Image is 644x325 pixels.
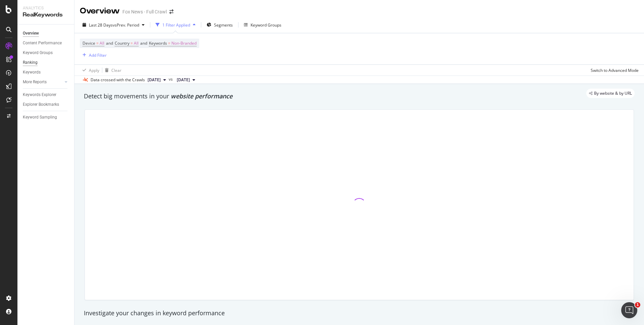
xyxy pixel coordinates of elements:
[130,40,133,46] span: =
[102,65,121,76] button: Clear
[169,76,174,82] span: vs
[251,22,281,28] div: Keyword Groups
[134,39,139,48] span: All
[171,39,197,48] span: Non-Branded
[591,67,639,73] div: Switch to Advanced Mode
[122,8,167,15] div: Fox News - Full Crawl
[168,40,170,46] span: =
[23,101,69,108] a: Explorer Bookmarks
[621,302,637,318] iframe: Intercom live chat
[23,11,69,19] div: RealKeywords
[149,40,167,46] span: Keywords
[23,30,39,37] div: Overview
[115,40,129,46] span: Country
[100,39,104,48] span: All
[83,40,95,46] span: Device
[586,89,635,98] div: legacy label
[23,114,57,121] div: Keyword Sampling
[23,79,47,86] div: More Reports
[23,91,69,98] a: Keywords Explorer
[241,19,284,30] button: Keyword Groups
[89,67,99,73] div: Apply
[23,5,69,11] div: Analytics
[80,19,147,30] button: Last 28 DaysvsPrev. Period
[23,30,69,37] a: Overview
[80,51,107,59] button: Add Filter
[80,65,99,76] button: Apply
[174,76,198,84] button: [DATE]
[148,77,161,83] span: 2025 Oct. 2nd
[204,19,235,30] button: Segments
[23,49,53,56] div: Keyword Groups
[23,69,69,76] a: Keywords
[106,40,113,46] span: and
[89,22,113,28] span: Last 28 Days
[594,91,632,95] span: By website & by URL
[96,40,99,46] span: =
[23,69,41,76] div: Keywords
[145,76,169,84] button: [DATE]
[214,22,233,28] span: Segments
[23,114,69,121] a: Keyword Sampling
[162,22,190,28] div: 1 Filter Applied
[23,101,59,108] div: Explorer Bookmarks
[84,309,635,318] div: Investigate your changes in keyword performance
[23,91,56,98] div: Keywords Explorer
[91,77,145,83] div: Data crossed with the Crawls
[89,52,107,58] div: Add Filter
[23,40,62,47] div: Content Performance
[23,49,69,56] a: Keyword Groups
[588,65,639,76] button: Switch to Advanced Mode
[140,40,147,46] span: and
[23,40,69,47] a: Content Performance
[111,67,121,73] div: Clear
[113,22,139,28] span: vs Prev. Period
[153,19,198,30] button: 1 Filter Applied
[169,9,173,14] div: arrow-right-arrow-left
[23,79,63,86] a: More Reports
[177,77,190,83] span: 2025 Sep. 4th
[80,5,120,17] div: Overview
[23,59,38,66] div: Ranking
[23,59,69,66] a: Ranking
[635,302,640,308] span: 1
